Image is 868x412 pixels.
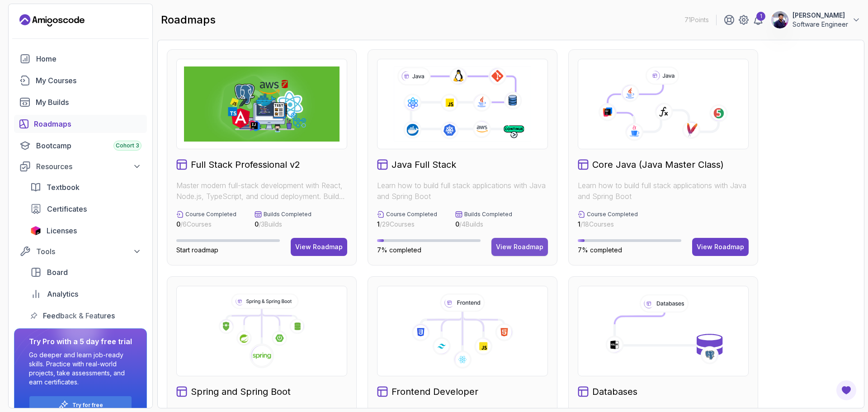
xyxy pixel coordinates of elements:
[753,14,764,25] a: 1
[14,50,147,68] a: home
[756,12,765,21] div: 1
[392,158,456,171] h2: Java Full Stack
[191,158,300,171] h2: Full Stack Professional v2
[47,225,77,236] span: Licenses
[19,13,85,28] a: Landing page
[25,307,147,325] a: feedback
[36,140,142,151] div: Bootcamp
[34,118,142,129] div: Roadmaps
[255,220,311,229] p: / 3 Builds
[592,158,724,171] h2: Core Java (Java Master Class)
[291,238,347,256] button: View Roadmap
[47,289,78,299] span: Analytics
[578,220,580,228] span: 1
[176,220,236,229] p: / 6 Courses
[464,211,512,218] p: Builds Completed
[25,285,147,303] a: analytics
[176,220,180,228] span: 0
[184,66,340,142] img: Full Stack Professional v2
[578,220,638,229] p: / 18 Courses
[161,13,216,27] h2: roadmaps
[377,180,548,202] p: Learn how to build full stack applications with Java and Spring Boot
[14,137,147,155] a: bootcamp
[496,242,543,251] div: View Roadmap
[36,97,142,108] div: My Builds
[29,350,132,387] p: Go deeper and learn job-ready skills. Practice with real-world projects, take assessments, and ea...
[36,53,142,64] div: Home
[771,11,861,29] button: user profile image[PERSON_NAME]Software Engineer
[25,222,147,240] a: licenses
[14,71,147,90] a: courses
[578,180,749,202] p: Learn how to build full stack applications with Java and Spring Boot
[587,211,638,218] p: Course Completed
[491,238,548,256] button: View Roadmap
[455,220,512,229] p: / 4 Builds
[771,11,788,28] img: user profile image
[185,211,236,218] p: Course Completed
[176,180,347,202] p: Master modern full-stack development with React, Node.js, TypeScript, and cloud deployment. Build...
[47,182,80,193] span: Textbook
[36,75,142,86] div: My Courses
[377,220,380,228] span: 1
[191,385,291,398] h2: Spring and Spring Boot
[692,238,749,256] button: View Roadmap
[386,211,437,218] p: Course Completed
[25,263,147,281] a: board
[255,220,259,228] span: 0
[392,385,478,398] h2: Frontend Developer
[377,246,421,254] span: 7% completed
[176,246,218,254] span: Start roadmap
[47,204,87,214] span: Certificates
[14,158,147,175] button: Resources
[116,142,139,149] span: Cohort 3
[30,226,41,235] img: jetbrains icon
[684,15,709,24] p: 71 Points
[295,242,343,251] div: View Roadmap
[14,115,147,133] a: roadmaps
[36,246,142,257] div: Tools
[793,11,848,20] p: [PERSON_NAME]
[14,243,147,260] button: Tools
[47,267,68,278] span: Board
[455,220,459,228] span: 0
[25,200,147,218] a: certificates
[25,178,147,196] a: textbook
[43,310,115,321] span: Feedback & Features
[793,20,848,29] p: Software Engineer
[592,385,637,398] h2: Databases
[36,161,142,172] div: Resources
[697,242,744,251] div: View Roadmap
[377,220,437,229] p: / 29 Courses
[835,379,857,401] button: Open Feedback Button
[14,93,147,111] a: builds
[72,402,103,409] a: Try for free
[264,211,311,218] p: Builds Completed
[578,246,622,254] span: 7% completed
